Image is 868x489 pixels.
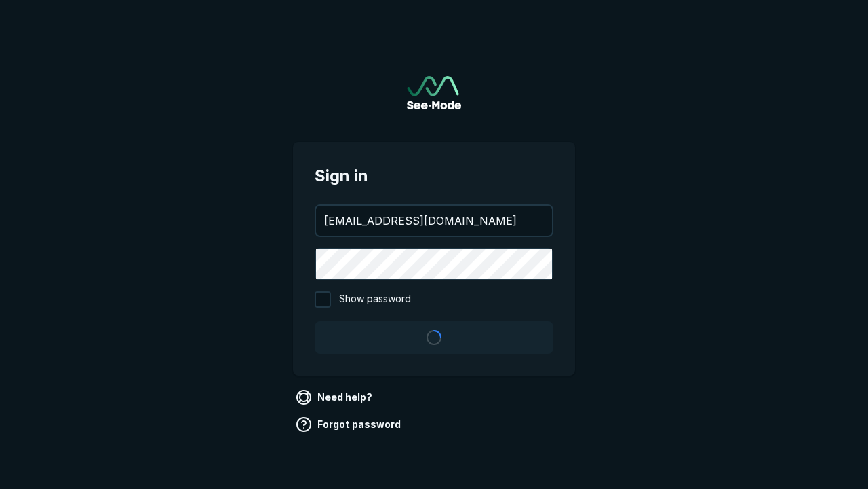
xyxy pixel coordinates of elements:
img: See-Mode Logo [407,76,461,109]
a: Go to sign in [407,76,461,109]
span: Show password [339,291,411,308]
a: Need help? [293,386,378,408]
input: your@email.com [316,206,552,236]
span: Sign in [315,164,553,188]
a: Forgot password [293,414,406,435]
